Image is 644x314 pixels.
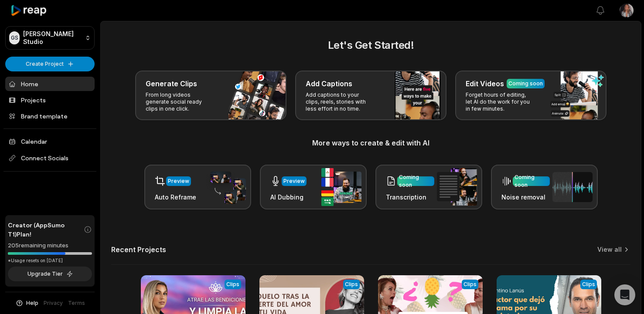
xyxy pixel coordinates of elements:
[552,172,593,202] img: noise_removal.png
[9,31,20,44] div: GS
[26,299,38,307] span: Help
[111,138,630,148] h3: More ways to create & edit with AI
[44,299,63,307] a: Privacy
[270,192,307,202] h3: AI Dubbing
[68,299,85,307] a: Terms
[8,257,92,264] div: *Usage resets on [DATE]
[5,109,95,123] a: Brand template
[5,93,95,107] a: Projects
[206,170,246,204] img: auto_reframe.png
[597,245,622,254] a: View all
[466,78,504,89] h3: Edit Videos
[146,91,213,112] p: From long videos generate social ready clips in one click.
[8,267,92,281] button: Upgrade Tier
[8,241,92,250] div: 205 remaining minutes
[399,173,433,189] div: Coming soon
[306,78,352,89] h3: Add Captions
[111,37,630,53] h2: Let's Get Started!
[5,150,95,166] span: Connect Socials
[5,134,95,149] a: Calendar
[168,177,189,185] div: Preview
[111,245,166,254] h2: Recent Projects
[23,30,82,46] p: [PERSON_NAME] Studio
[437,168,477,206] img: transcription.png
[5,57,95,71] button: Create Project
[614,284,635,305] div: Open Intercom Messenger
[515,173,548,189] div: Coming soon
[8,220,84,239] span: Creator (AppSumo T1) Plan!
[15,299,38,307] button: Help
[321,168,361,206] img: ai_dubbing.png
[508,80,543,88] div: Coming soon
[306,91,373,112] p: Add captions to your clips, reels, stories with less effort in no time.
[283,177,305,185] div: Preview
[146,78,197,89] h3: Generate Clips
[386,192,434,202] h3: Transcription
[501,192,550,202] h3: Noise removal
[466,91,533,112] p: Forget hours of editing, let AI do the work for you in few minutes.
[155,192,196,202] h3: Auto Reframe
[5,77,95,91] a: Home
